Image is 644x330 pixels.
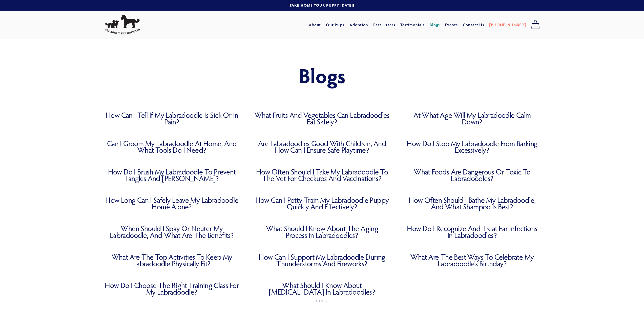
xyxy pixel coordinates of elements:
a: [PHONE_NUMBER] [489,20,526,29]
span: Older [314,297,330,304]
a: What Fruits and Vegetables Can Labradoodles Eat Safely? [255,112,389,125]
a: Adoption [349,20,368,29]
a: Older [312,295,332,306]
a: Are Labradoodles Good with Children, and How Can I Ensure Safe Playtime? [255,140,389,153]
a: About [309,20,321,29]
a: How Long Can I Safely Leave My Labradoodle Home Alone? [105,197,239,210]
a: When Should I Spay or Neuter My Labradoodle, and What Are the Benefits? [105,225,239,238]
a: Contact Us [463,20,484,29]
a: At What Age Will My Labradoodle Calm Down? [405,112,539,125]
a: What Foods Are Dangerous or Toxic to Labradoodles? [405,168,539,182]
a: How Can I Potty Train My Labradoodle Puppy Quickly and Effectively? [255,197,389,210]
h1: Blogs [105,64,540,86]
span: 1 [531,23,540,29]
a: How Do I Stop My Labradoodle from Barking Excessively? [405,140,539,153]
a: How Can I Support My Labradoodle During Thunderstorms and Fireworks? [255,254,389,267]
a: What Are the Best Ways to Celebrate My Labradoodle's Birthday? [405,254,539,267]
a: Past Litters [373,22,395,27]
img: All About The Doodles [105,15,140,35]
a: How Can I Tell If My Labradoodle Is Sick or in Pain? [105,112,239,125]
a: How Do I Choose the Right Training Class for My Labradoodle? [105,282,239,295]
a: Events [445,20,458,29]
a: How Often Should I Take My Labradoodle to the Vet for Checkups and Vaccinations? [255,168,389,182]
a: How Do I Brush My Labradoodle to Prevent Tangles and [PERSON_NAME]? [105,168,239,182]
a: What Should I Know About [MEDICAL_DATA] in Labradoodles? [255,282,389,295]
a: What Are the Top Activities to Keep My Labradoodle Physically Fit? [105,254,239,267]
a: Our Pups [326,20,344,29]
a: Can I Groom My Labradoodle at Home, and What Tools Do I Need? [105,140,239,153]
a: How Often Should I Bathe My Labradoodle, and What Shampoo Is Best? [405,197,539,210]
a: How Do I Recognize and Treat Ear Infections in Labradoodles? [405,225,539,238]
a: One item in cart [529,18,542,31]
a: What Should I Know About the Aging Process in Labradoodles? [255,225,389,238]
a: Blogs [430,20,440,29]
a: Testimonials [400,20,425,29]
